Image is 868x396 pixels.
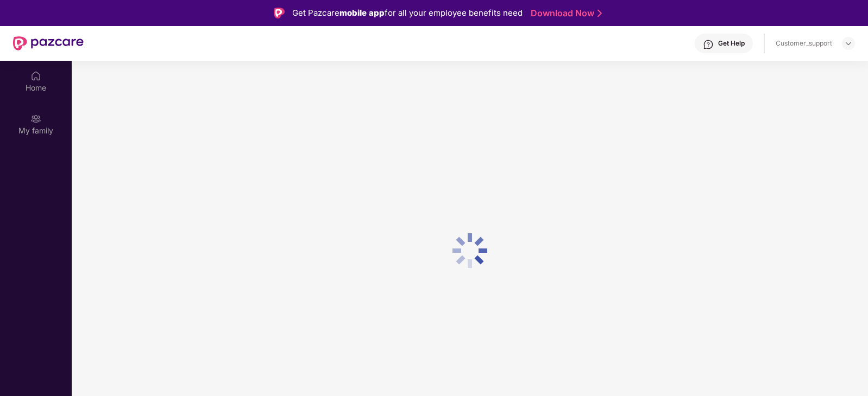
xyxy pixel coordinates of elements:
img: svg+xml;base64,PHN2ZyBpZD0iSG9tZSIgeG1sbnM9Imh0dHA6Ly93d3cudzMub3JnLzIwMDAvc3ZnIiB3aWR0aD0iMjAiIG... [30,71,41,81]
div: Get Pazcare for all your employee benefits need [292,7,523,20]
img: svg+xml;base64,PHN2ZyBpZD0iRHJvcGRvd24tMzJ4MzIiIHhtbG5zPSJodHRwOi8vd3d3LnczLm9yZy8yMDAwL3N2ZyIgd2... [844,39,853,48]
div: Customer_support [776,39,832,48]
a: Download Now [531,8,599,19]
img: Logo [274,8,285,18]
img: New Pazcare Logo [13,36,84,50]
img: Stroke [597,8,602,19]
img: svg+xml;base64,PHN2ZyB3aWR0aD0iMjAiIGhlaWdodD0iMjAiIHZpZXdCb3g9IjAgMCAyMCAyMCIgZmlsbD0ibm9uZSIgeG... [30,113,41,124]
img: svg+xml;base64,PHN2ZyBpZD0iSGVscC0zMngzMiIgeG1sbnM9Imh0dHA6Ly93d3cudzMub3JnLzIwMDAvc3ZnIiB3aWR0aD... [703,39,714,50]
strong: mobile app [339,8,385,18]
div: Get Help [718,39,745,48]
